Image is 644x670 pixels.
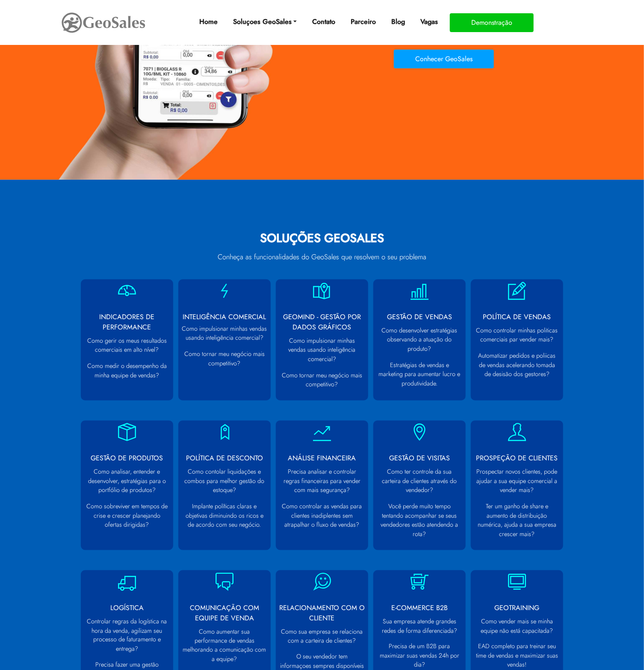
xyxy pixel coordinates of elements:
[280,627,364,646] p: Como sua empresa se relaciona com a carteira de clientes?
[280,502,364,530] p: Como controlar as vendas para clientes inadiplentes sem atrapalhar o fluxo de vendas?
[100,312,155,332] strong: INDICADORES DE PERFORMANCE
[85,336,169,355] p: Como gerir os meus resultados comerciais em alto nível?
[378,326,461,354] p: Como desenvolver estratégias observando a atuação do produto?
[476,453,558,463] strong: PROSPEÇÃO DE CLIENTES
[85,467,169,495] p: Como analisar, entender e desenvolver, estratégias para o portfólio de produtos?
[378,361,461,388] p: Estratégias de vendas e marketing para aumentar lucro e produtividade.
[280,336,364,364] p: Como impulsionar minhas vendas usando inteligência comercial?
[181,350,268,368] p: Como tornar meu negócio mais competitivo?
[475,326,559,344] p: Como controlar minhas politicas comerciais par vender mais?
[85,617,169,654] p: Controlar regras da logística na hora da venda, agilizam seu processo de faturamento e entrega?
[483,312,551,322] strong: POLÍTICA DE VENDAS
[280,467,364,495] p: Precisa analisar e controlar regras financeiras para vender com mais segurança?
[280,371,364,389] p: Como tornar meu negócio mais competitivo?
[190,603,259,623] strong: COMUNICAÇÃO COM EQUIPE DE VENDA
[475,502,559,539] p: Ter um ganho de share e aumento de distribuição numérica, ajuda a sua empresa crescer mais?
[378,642,461,670] p: Precisa de um B2B para maximizar suas vendas 24h por dia?
[475,617,559,635] p: Como vender mais se minha equipe não está capacitada?
[183,627,266,664] p: Como aumentar sua performance de vendas melhorando a comunicação com a equipe?
[85,231,559,250] h2: SOLUÇÕES GEOSALES
[91,453,163,463] strong: GESTÃO DE PRODUTOS
[85,502,169,530] p: Como sobreviver em tempos de crise e crescer planejando ofertas dirigidas?
[183,502,266,530] p: Implante políticas claras e objetivas diminuindo os ricos e de acordo com seu negócio.
[85,252,559,262] p: Conheça as funcionalidades do GeoSales que resolvem o seu problema
[450,13,534,32] button: Demonstração
[391,603,448,613] strong: E-COMMERCE B2B
[378,617,461,635] p: Sua empresa atende grandes redes de forma diferenciada?
[183,312,266,322] strong: INTELIGÊNCIA COMERCIAL
[61,11,146,35] img: GeoSales
[475,467,559,495] p: Prospectar novos clientes, pode ajudar a sua equipe comercial a vender mais?
[181,324,268,343] p: Como impulsionar minhas vendas usando inteligência comercial?
[186,453,263,463] strong: POLÍTICA DE DESCONTO
[388,13,408,30] a: Blog
[417,13,441,30] a: Vagas
[309,13,339,30] a: Contato
[394,50,494,68] button: Conhecer GeoSales
[347,13,379,30] a: Parceiro
[378,467,461,495] p: Como ter controle da sua carteira de clientes através do vendedor?
[378,502,461,539] p: Você perde muito tempo tentando acompanhar se seus vendedores estão atendendo a rota?
[495,603,540,613] strong: GEOTRAINING
[387,312,452,322] strong: GESTÃO DE VENDAS
[279,603,365,623] strong: RELACIONAMENTO COM O CLIENTE
[389,453,450,463] strong: GESTÃO DE VISITAS
[288,453,356,463] strong: ANÁLISE FINANCEIRA
[183,467,266,495] p: Como contolar liquidações e combos para melhor gestão do estoque?
[110,603,144,613] strong: LOGÍSTICA
[230,13,300,30] a: Soluçoes GeoSales
[475,642,559,670] p: EAD completo para treinar seu time de vendas e maximizar suas vendas!
[475,351,559,379] p: Automatizar pedidos e poliicas de vendas acelerando tomada de desisão dos gestores?
[196,13,221,30] a: Home
[85,362,169,380] p: Como medir o desempenho da minha equipe de vendas?
[283,312,361,332] strong: GEOMIND - GESTÃO POR DADOS GRÁFICOS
